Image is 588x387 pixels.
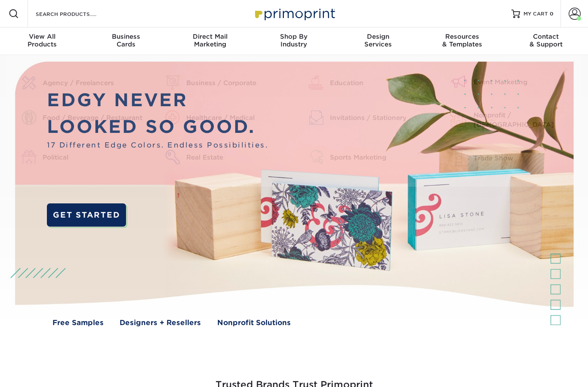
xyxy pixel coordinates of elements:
a: Shop ByIndustry [252,28,336,55]
a: Political [13,150,144,164]
div: Business / Corporate [186,78,287,88]
a: Sports Marketing [301,150,431,164]
div: Real Estate [186,153,287,162]
a: Resources& Templates [420,28,504,55]
a: Nonprofit / [DEMOGRAPHIC_DATA] [444,111,575,129]
div: Agency / Freelancers [43,78,144,88]
span: Resources [420,33,504,40]
div: Political [43,153,144,162]
span: Contact [504,33,588,40]
a: Event Marketing [444,76,575,88]
a: Business / Corporate [157,76,288,90]
a: Education [301,76,431,90]
div: Cards [84,33,168,48]
div: Trade Show [474,154,575,163]
div: Healthcare / Medical [186,113,287,123]
a: Food / Beverage / Restaurant [13,111,144,125]
img: Primoprint [251,4,337,23]
a: Invitations / Stationery [301,111,431,125]
a: Trade Show [444,150,575,166]
div: & Templates [420,33,504,48]
div: Sports Marketing [330,153,431,162]
div: Industry [252,33,336,48]
div: Food / Beverage / Restaurant [43,113,144,123]
a: Agency / Freelancers [13,76,144,90]
span: Shop By [252,33,336,40]
span: Design [336,33,420,40]
a: Real Estate [157,150,288,164]
div: Education [330,78,431,88]
a: BusinessCards [84,28,168,55]
a: Contact& Support [504,28,588,55]
div: Nonprofit / [DEMOGRAPHIC_DATA] [474,111,575,129]
a: Direct MailMarketing [168,28,252,55]
div: Event Marketing [474,77,575,87]
span: MY CART [523,10,548,18]
div: & Support [504,33,588,48]
span: Direct Mail [168,33,252,40]
div: Services [336,33,420,48]
a: DesignServices [336,28,420,55]
span: 0 [550,11,554,17]
div: Invitations / Stationery [330,113,431,123]
a: Healthcare / Medical [157,111,288,125]
div: Marketing [168,33,252,48]
span: Business [84,33,168,40]
input: SEARCH PRODUCTS..... [35,9,119,19]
